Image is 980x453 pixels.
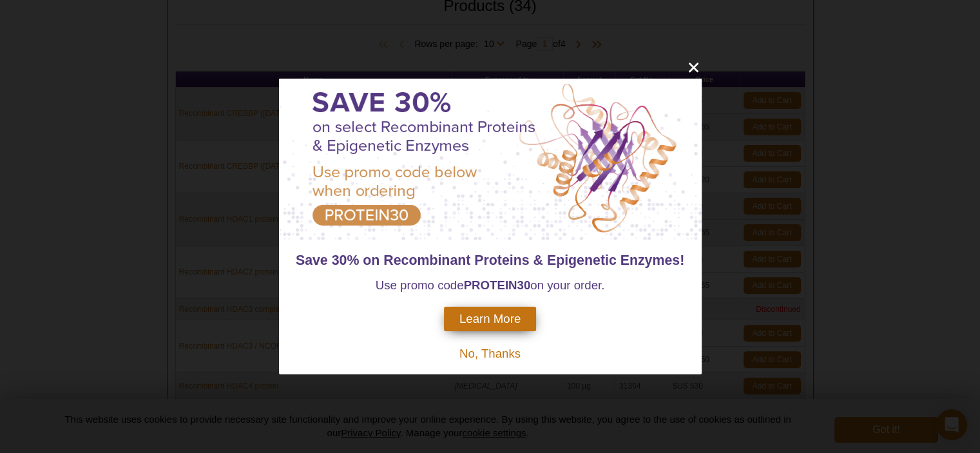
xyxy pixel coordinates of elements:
span: Use promo code on your order. [376,278,605,292]
button: close [686,59,702,75]
span: No, Thanks [459,347,521,360]
span: Learn More [459,312,521,326]
strong: PROTEIN30 [464,278,531,292]
span: Save 30% on Recombinant Proteins & Epigenetic Enzymes! [296,253,684,268]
